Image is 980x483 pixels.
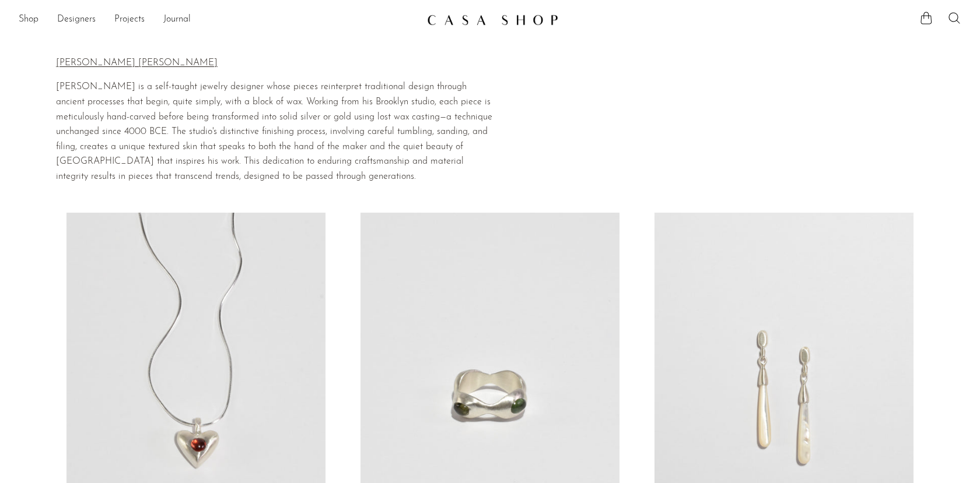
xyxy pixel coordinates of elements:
p: [PERSON_NAME] is a self-taught jewelry designer whose pieces reinterpret traditional design throu... [56,80,497,184]
ul: NEW HEADER MENU [19,10,418,30]
a: Designers [57,12,96,27]
p: [PERSON_NAME] [PERSON_NAME] [56,56,497,71]
a: Shop [19,12,38,27]
a: Journal [163,12,191,27]
a: Projects [114,12,145,27]
nav: Desktop navigation [19,10,418,30]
